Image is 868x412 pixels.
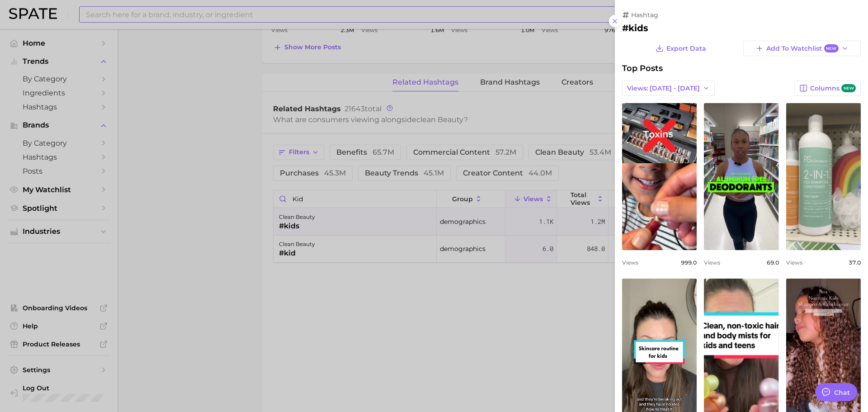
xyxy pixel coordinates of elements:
[622,23,861,33] h2: #kids
[849,259,861,266] span: 37.0
[810,84,856,93] span: Columns
[767,259,779,266] span: 69.0
[631,11,658,19] span: hashtag
[794,81,861,96] button: Columnsnew
[743,41,861,56] button: Add to WatchlistNew
[681,259,697,266] span: 999.0
[627,85,700,92] span: Views: [DATE] - [DATE]
[622,63,663,73] span: Top Posts
[666,45,706,52] span: Export Data
[653,41,708,56] button: Export Data
[622,81,715,96] button: Views: [DATE] - [DATE]
[766,44,838,53] span: Add to Watchlist
[841,84,856,93] span: new
[824,44,839,53] span: New
[786,259,802,266] span: Views
[704,259,720,266] span: Views
[622,259,638,266] span: Views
